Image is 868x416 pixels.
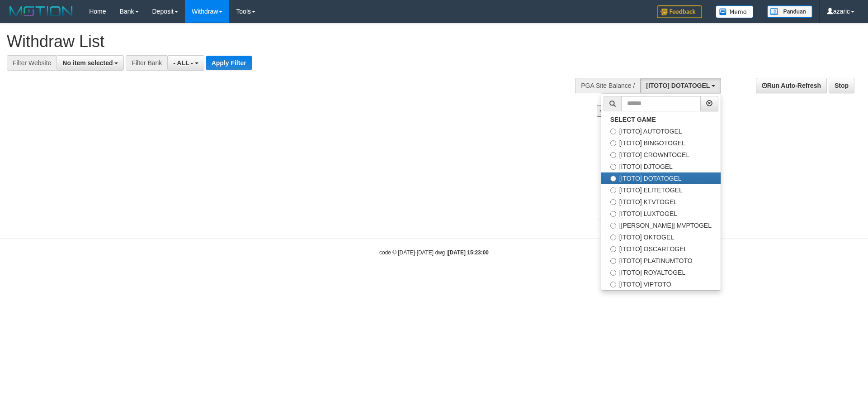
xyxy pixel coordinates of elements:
[57,55,124,71] button: No item selected
[610,187,616,193] input: [ITOTO] ELITETOGEL
[601,231,721,243] label: [ITOTO] OKTOGEL
[610,234,616,240] input: [ITOTO] OKTOGEL
[601,255,721,267] label: [ITOTO] PLATINUMTOTO
[610,164,616,170] input: [ITOTO] DJTOGEL
[601,149,721,161] label: [ITOTO] CROWNTOGEL
[601,172,721,184] label: [ITOTO] DOTATOGEL
[610,199,616,205] input: [ITOTO] KTVTOGEL
[7,5,75,18] img: MOTION_logo.png
[601,278,721,290] label: [ITOTO] VIPTOTO
[601,243,721,255] label: [ITOTO] OSCARTOGEL
[610,223,616,229] input: [[PERSON_NAME]] MVPTOGEL
[575,78,640,93] div: PGA Site Balance /
[646,82,710,89] span: [ITOTO] DOTATOGEL
[601,267,721,278] label: [ITOTO] ROYALTOGEL
[610,211,616,217] input: [ITOTO] LUXTOGEL
[610,152,616,158] input: [ITOTO] CROWNTOGEL
[601,196,721,208] label: [ITOTO] KTVTOGEL
[62,59,113,67] span: No item selected
[206,56,252,70] button: Apply Filter
[610,258,616,264] input: [ITOTO] PLATINUMTOTO
[610,129,616,134] input: [ITOTO] AUTOTOGEL
[610,116,656,123] b: SELECT GAME
[829,78,854,93] a: Stop
[601,125,721,137] label: [ITOTO] AUTOTOGEL
[767,5,812,18] img: panduan.png
[610,246,616,252] input: [ITOTO] OSCARTOGEL
[601,208,721,220] label: [ITOTO] LUXTOGEL
[610,140,616,146] input: [ITOTO] BINGOTOGEL
[657,5,702,18] img: Feedback.jpg
[610,176,616,182] input: [ITOTO] DOTATOGEL
[601,137,721,149] label: [ITOTO] BINGOTOGEL
[610,270,616,276] input: [ITOTO] ROYALTOGEL
[7,55,57,71] div: Filter Website
[601,161,721,172] label: [ITOTO] DJTOGEL
[756,78,827,93] a: Run Auto-Refresh
[173,59,193,67] span: - ALL -
[126,55,167,71] div: Filter Bank
[167,55,204,71] button: - ALL -
[640,78,721,93] button: [ITOTO] DOTATOGEL
[610,282,616,287] input: [ITOTO] VIPTOTO
[379,249,489,256] small: code © [DATE]-[DATE] dwg |
[7,33,570,51] h1: Withdraw List
[601,184,721,196] label: [ITOTO] ELITETOGEL
[601,220,721,231] label: [[PERSON_NAME]] MVPTOGEL
[448,249,489,256] strong: [DATE] 15:23:00
[601,114,721,125] a: SELECT GAME
[716,5,754,18] img: Button%20Memo.svg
